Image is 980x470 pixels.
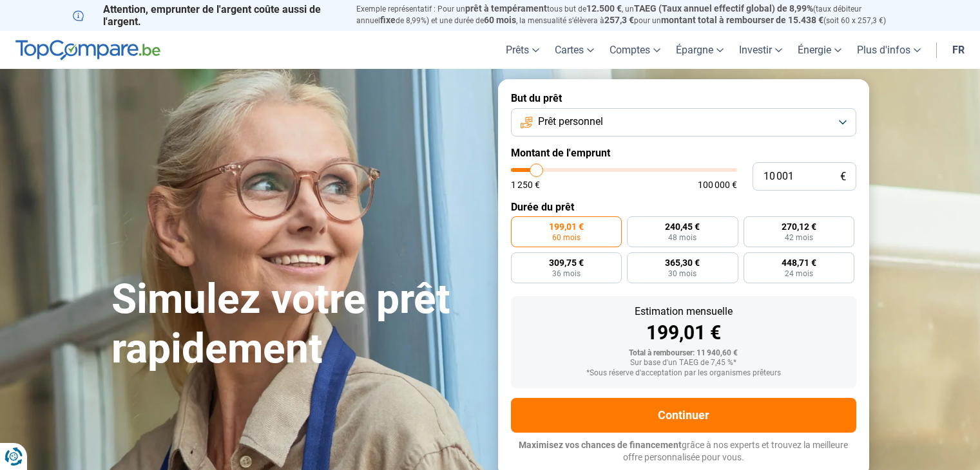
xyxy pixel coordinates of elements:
[586,3,622,14] span: 12.500 €
[511,147,856,159] label: Montant de l'emprunt
[380,15,396,25] span: fixe
[634,3,813,14] span: TAEG (Taux annuel effectif global) de 8,99%
[698,180,737,189] span: 100 000 €
[519,440,682,450] span: Maximisez vos chances de financement
[731,31,790,69] a: Investir
[665,222,700,231] span: 240,45 €
[782,258,816,267] span: 448,71 €
[665,258,700,267] span: 365,30 €
[785,234,813,241] span: 42 mois
[549,258,584,267] span: 309,75 €
[511,201,856,213] label: Durée du prêt
[538,115,603,129] span: Prêt personnel
[840,171,846,182] span: €
[498,31,547,69] a: Prêts
[511,108,856,136] button: Prêt personnel
[945,31,972,69] a: fr
[849,31,928,69] a: Plus d'infos
[604,15,634,25] span: 257,3 €
[511,180,540,189] span: 1 250 €
[668,234,697,241] span: 48 mois
[521,369,846,378] div: *Sous réserve d'acceptation par les organismes prêteurs
[668,270,697,277] span: 30 mois
[521,359,846,368] div: Sur base d'un TAEG de 7,45 %*
[465,3,547,14] span: prêt à tempérament
[356,3,908,26] p: Exemple représentatif : Pour un tous but de , un (taux débiteur annuel de 8,99%) et une durée de ...
[511,398,856,433] button: Continuer
[790,31,849,69] a: Énergie
[511,439,856,464] p: grâce à nos experts et trouvez la meilleure offre personnalisée pour vous.
[73,3,341,28] p: Attention, emprunter de l'argent coûte aussi de l'argent.
[15,40,160,61] img: TopCompare
[547,31,602,69] a: Cartes
[521,306,846,317] div: Estimation mensuelle
[521,349,846,358] div: Total à rembourser: 11 940,60 €
[782,222,816,231] span: 270,12 €
[549,222,584,231] span: 199,01 €
[552,234,581,241] span: 60 mois
[511,92,856,104] label: But du prêt
[785,270,813,277] span: 24 mois
[521,323,846,343] div: 199,01 €
[668,31,731,69] a: Épargne
[602,31,668,69] a: Comptes
[661,15,823,25] span: montant total à rembourser de 15.438 €
[111,275,483,374] h1: Simulez votre prêt rapidement
[484,15,516,25] span: 60 mois
[552,270,581,277] span: 36 mois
